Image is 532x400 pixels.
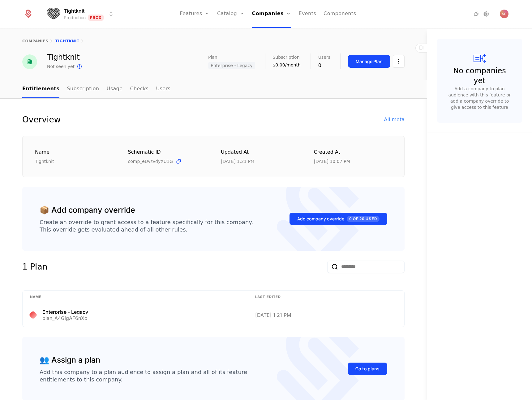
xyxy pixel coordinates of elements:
[42,316,88,321] div: plan_A4GigAF6nXo
[46,6,61,22] img: Tightknit
[221,158,254,164] div: 8/19/25, 1:21 PM
[347,216,380,222] span: 0 of 20 Used
[40,219,253,233] div: Create an override to grant access to a feature specifically for this company. This override gets...
[42,309,88,314] div: Enterprise - Legacy
[47,63,75,70] div: Not seen yet
[208,62,255,69] span: Enterprise - Legacy
[248,291,404,304] th: Last edited
[48,7,115,21] button: Select environment
[64,15,86,21] div: Production
[47,53,83,61] div: Tightknit
[23,291,248,304] th: Name
[473,10,480,18] a: Integrations
[67,80,99,98] a: Subscription
[355,366,380,372] div: Go to plans
[22,80,405,98] nav: Main
[221,148,299,156] div: Updated at
[384,116,405,123] div: All meta
[40,204,135,216] div: 📦 Add company override
[273,55,300,59] span: Subscription
[356,58,383,65] div: Manage Plan
[128,158,173,164] span: comp_eUvzvdyXU1G
[40,354,100,366] div: 👥 Assign a plan
[22,39,49,43] a: companies
[107,80,123,98] a: Usage
[130,80,148,98] a: Checks
[500,10,508,18] button: Open user button
[22,80,170,98] ul: Choose Sub Page
[447,86,512,110] div: Add a company to plan audience with this feature or add a company override to give access to this...
[314,158,350,164] div: 4/28/25, 10:07 PM
[22,80,59,98] a: Entitlements
[40,368,247,383] div: Add this company to a plan audience to assign a plan and all of its feature entitlements to this ...
[88,15,104,21] span: Prod
[208,55,217,59] span: Plan
[273,62,301,68] div: $0.00/month
[348,363,387,375] button: Go to plans
[318,55,330,59] span: Users
[314,148,392,156] div: Created at
[297,216,380,222] div: Add company override
[318,62,330,69] div: 0
[290,213,387,225] button: Add company override0 of 20 Used
[156,80,170,98] a: Users
[22,113,61,126] div: Overview
[22,261,47,273] div: 1 Plan
[348,55,390,68] button: Manage Plan
[483,10,490,18] a: Settings
[35,158,113,164] div: Tightknit
[128,148,206,156] div: Schematic ID
[500,10,508,18] img: Stephen Cook
[393,55,405,68] button: Select action
[22,54,37,69] img: Tightknit
[255,313,397,317] div: [DATE] 1:21 PM
[35,148,113,156] div: Name
[449,66,510,86] div: No companies yet
[64,7,84,15] span: Tightknit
